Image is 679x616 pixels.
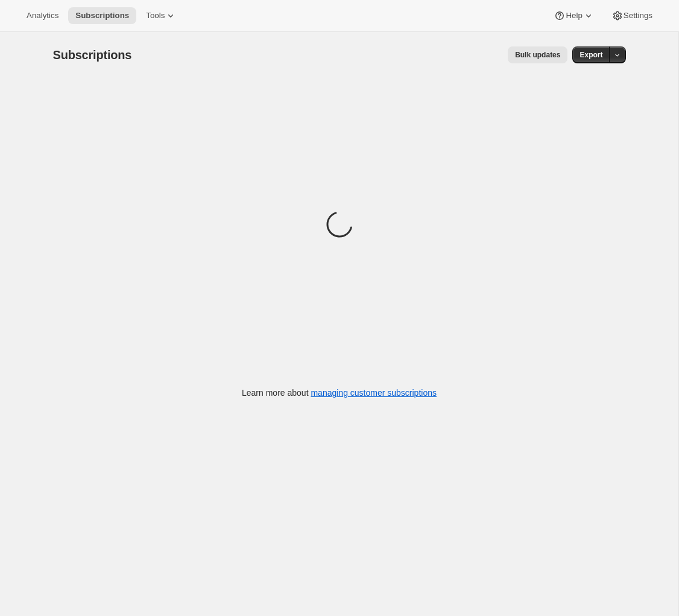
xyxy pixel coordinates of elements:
span: Analytics [27,11,58,21]
button: Analytics [19,7,66,24]
a: managing customer subscriptions [311,388,437,398]
button: Help [546,7,601,24]
span: Export [580,50,602,60]
button: Subscriptions [68,7,136,24]
span: Subscriptions [53,48,132,62]
button: Tools [139,7,184,24]
span: Tools [146,11,165,21]
span: Subscriptions [75,11,129,21]
span: Settings [624,11,652,21]
p: Learn more about [242,387,437,399]
button: Export [572,46,610,63]
button: Bulk updates [508,46,567,63]
span: Help [566,11,582,21]
span: Bulk updates [515,50,560,60]
button: Settings [604,7,660,24]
